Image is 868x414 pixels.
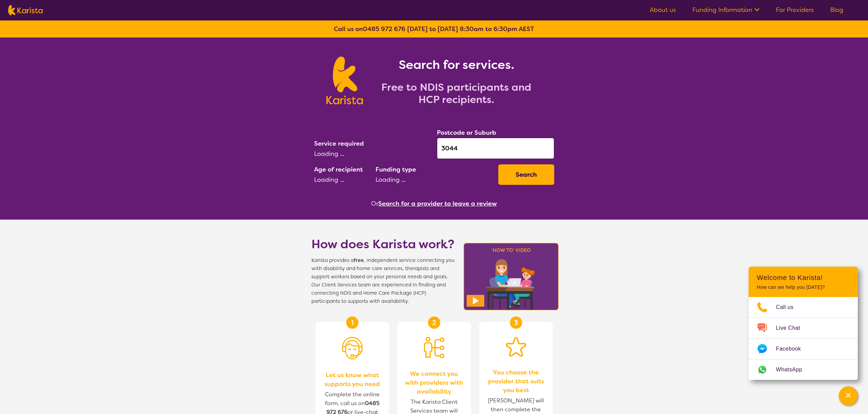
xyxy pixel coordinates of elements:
[461,241,561,312] img: Karista video
[404,369,464,396] span: We connect you with providers with availability
[314,149,431,159] div: Loading ...
[371,198,378,209] span: Or
[346,316,358,329] div: 1
[437,129,496,137] label: Postcode or Suburb
[776,323,808,333] span: Live Chat
[326,57,363,104] img: Karista logo
[334,25,534,33] b: Call us on [DATE] to [DATE] 8:30am to 6:30pm AEST
[311,236,455,252] h1: How does Karista work?
[839,386,858,405] button: Channel Menu
[776,6,814,14] a: For Providers
[314,165,363,174] label: Age of recipient
[749,267,858,380] div: Channel Menu
[498,164,554,185] button: Search
[322,371,382,388] span: Let us know what supports you need
[692,6,760,14] a: Funding Information
[354,257,364,264] b: free
[776,302,802,312] span: Call us
[311,256,455,306] span: Karista provides a , independent service connecting you with disability and home care services, t...
[830,6,843,14] a: Blog
[757,284,850,290] p: How can we help you [DATE]?
[510,316,522,329] div: 3
[486,368,546,395] span: You choose the provider that suits you best
[363,25,406,33] a: 0485 972 676
[776,344,809,354] span: Facebook
[757,273,850,282] h2: Welcome to Karista!
[437,138,554,159] input: Type
[428,316,440,329] div: 2
[650,6,676,14] a: About us
[376,165,416,174] label: Funding type
[749,297,858,380] ul: Choose channel
[776,365,810,375] span: WhatsApp
[371,57,542,73] h1: Search for services.
[314,175,370,185] div: Loading ...
[378,198,497,209] button: Search for a provider to leave a review
[342,337,363,359] img: Person with headset icon
[506,337,526,357] img: Star icon
[749,359,858,380] a: Web link opens in a new tab.
[8,5,43,15] img: Karista logo
[371,81,542,106] h2: Free to NDIS participants and HCP recipients.
[376,175,493,185] div: Loading ...
[314,139,364,148] label: Service required
[424,337,444,358] img: Person being matched to services icon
